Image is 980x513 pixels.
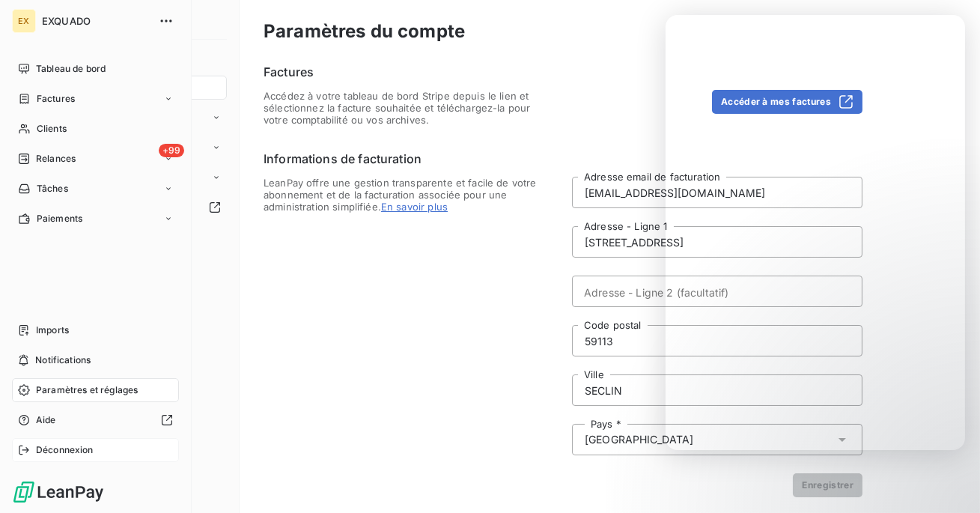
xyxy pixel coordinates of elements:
img: Logo LeanPay [12,480,105,504]
span: Imports [36,324,69,337]
a: Tâches [12,177,179,201]
iframe: Intercom live chat [666,15,965,450]
a: +99Relances [12,147,179,171]
span: Factures [37,92,75,106]
h3: Paramètres du compte [264,18,956,45]
span: En savoir plus [381,201,448,213]
span: Tâches [37,182,68,195]
input: placeholder [572,276,862,307]
iframe: Intercom live chat [929,462,965,498]
button: Enregistrer [793,473,862,497]
h6: Informations de facturation [264,150,862,168]
input: placeholder [572,325,862,356]
input: placeholder [572,226,862,258]
span: [GEOGRAPHIC_DATA] [585,432,694,447]
input: placeholder [572,177,862,208]
a: Clients [12,117,179,141]
span: LeanPay offre une gestion transparente et facile de votre abonnement et de la facturation associé... [264,177,554,497]
a: Aide [12,408,179,432]
span: Relances [36,152,76,166]
span: Tableau de bord [36,62,106,76]
span: Paramètres et réglages [36,383,138,397]
h6: Factures [264,63,862,81]
a: Tableau de bord [12,57,179,81]
span: Aide [36,413,56,427]
span: Paiements [37,212,82,225]
span: +99 [159,144,184,157]
span: Clients [37,122,67,136]
a: Factures [12,87,179,111]
input: placeholder [572,374,862,406]
div: EX [12,9,36,33]
span: Notifications [35,353,91,367]
a: Imports [12,318,179,342]
span: Accédez à votre tableau de bord Stripe depuis le lien et sélectionnez la facture souhaitée et tél... [264,90,554,126]
a: Paiements [12,207,179,231]
a: Paramètres et réglages [12,378,179,402]
span: EXQUADO [42,15,150,27]
span: Déconnexion [36,443,94,457]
